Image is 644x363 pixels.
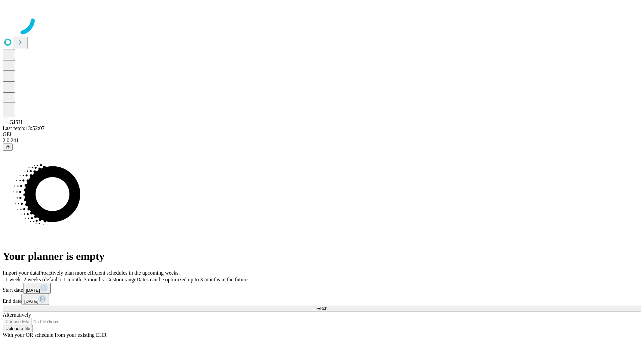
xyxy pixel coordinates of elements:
[137,277,249,282] span: Dates can be optimized up to 3 months in the future.
[3,270,39,276] span: Import your data
[3,332,107,338] span: With your OR schedule from your existing EHR
[3,283,641,294] div: Start date
[106,277,136,282] span: Custom range
[5,277,21,282] span: 1 week
[39,270,180,276] span: Proactively plan more efficient schedules in the upcoming weeks.
[21,294,49,305] button: [DATE]
[316,306,327,311] span: Fetch
[84,277,104,282] span: 3 months
[3,131,641,137] div: GEI
[3,144,13,151] button: @
[23,277,61,282] span: 2 weeks (default)
[3,125,45,131] span: Last fetch: 13:52:07
[3,325,33,332] button: Upload a file
[3,294,641,305] div: End date
[24,299,38,304] span: [DATE]
[26,288,40,293] span: [DATE]
[3,305,641,312] button: Fetch
[3,137,641,144] div: 2.0.241
[9,119,22,125] span: GJSH
[5,145,10,150] span: @
[3,312,31,318] span: Alternatively
[3,250,641,263] h1: Your planner is empty
[63,277,81,282] span: 1 month
[23,283,51,294] button: [DATE]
